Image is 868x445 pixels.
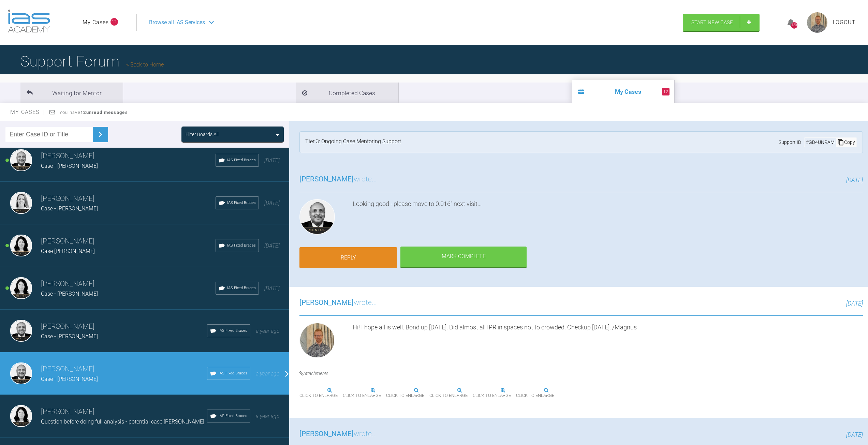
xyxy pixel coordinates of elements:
[41,406,207,418] h3: [PERSON_NAME]
[219,328,247,334] span: IAS Fixed Braces
[299,247,397,268] a: Reply
[343,390,381,401] span: Click to enlarge
[41,236,216,247] h3: [PERSON_NAME]
[5,127,93,142] input: Enter Case ID or Title
[296,83,398,103] li: Completed Cases
[299,175,354,183] span: [PERSON_NAME]
[219,413,247,419] span: IAS Fixed Braces
[299,174,377,185] h3: wrote...
[299,390,338,401] span: Click to enlarge
[256,413,280,419] span: a year ago
[846,300,863,307] span: [DATE]
[227,157,256,163] span: IAS Fixed Braces
[10,109,45,115] span: My Cases
[779,138,801,146] span: Support ID
[353,323,863,361] div: Hi! I hope all is well. Bond up [DATE]. Did almost all IPR in spaces not to crowded. Checkup [DAT...
[10,192,32,214] img: Emma Dougherty
[80,110,128,115] strong: 12 unread messages
[264,200,280,206] span: [DATE]
[264,157,280,164] span: [DATE]
[41,333,98,340] span: Case - [PERSON_NAME]
[59,110,128,115] span: You have
[219,370,247,376] span: IAS Fixed Braces
[10,235,32,256] img: Hooria Olsen
[572,80,674,103] li: My Cases
[10,277,32,299] img: Hooria Olsen
[400,247,527,268] div: Mark Complete
[662,88,670,95] span: 12
[833,18,856,27] a: Logout
[186,131,219,138] div: Filter Boards: All
[111,18,118,26] span: 12
[386,390,424,401] span: Click to enlarge
[305,137,401,147] div: Tier 3: Ongoing Case Mentoring Support
[846,176,863,183] span: [DATE]
[126,61,164,68] a: Back to Home
[473,390,511,401] span: Click to enlarge
[95,129,106,140] img: chevronRight.28bd32b0.svg
[256,370,280,377] span: a year ago
[805,138,836,146] div: # GD4UNRAM
[807,12,827,33] img: profile.png
[691,19,733,26] span: Start New Case
[149,18,205,27] span: Browse all IAS Services
[256,328,280,334] span: a year ago
[299,323,335,358] img: Magnus Håkansson
[227,285,256,291] span: IAS Fixed Braces
[836,138,856,147] div: Copy
[429,390,468,401] span: Click to enlarge
[8,10,50,33] img: logo-light.3e3ef733.png
[299,428,377,440] h3: wrote...
[83,18,109,27] a: My Cases
[299,298,354,307] span: [PERSON_NAME]
[10,149,32,171] img: Utpalendu Bose
[41,150,216,162] h3: [PERSON_NAME]
[20,49,164,73] h1: Support Forum
[299,430,354,438] span: [PERSON_NAME]
[299,370,863,377] h4: Attachments
[41,248,95,254] span: Case [PERSON_NAME]
[41,376,98,382] span: Case - [PERSON_NAME]
[41,364,207,375] h3: [PERSON_NAME]
[41,291,98,297] span: Case - [PERSON_NAME]
[353,199,863,237] div: Looking good - please move to 0.016" next visit...
[264,242,280,249] span: [DATE]
[10,405,32,427] img: Hooria Olsen
[846,431,863,438] span: [DATE]
[299,199,335,235] img: Utpalendu Bose
[227,200,256,206] span: IAS Fixed Braces
[41,205,98,212] span: Case - [PERSON_NAME]
[41,321,207,332] h3: [PERSON_NAME]
[227,242,256,249] span: IAS Fixed Braces
[264,285,280,292] span: [DATE]
[791,22,797,29] div: 130
[516,390,554,401] span: Click to enlarge
[10,320,32,342] img: Utpalendu Bose
[299,297,377,309] h3: wrote...
[10,362,32,384] img: Utpalendu Bose
[683,14,760,31] a: Start New Case
[41,163,98,169] span: Case - [PERSON_NAME]
[20,83,123,103] li: Waiting for Mentor
[41,278,216,290] h3: [PERSON_NAME]
[41,193,216,205] h3: [PERSON_NAME]
[41,418,204,425] span: Question before doing full analysis - potential case [PERSON_NAME]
